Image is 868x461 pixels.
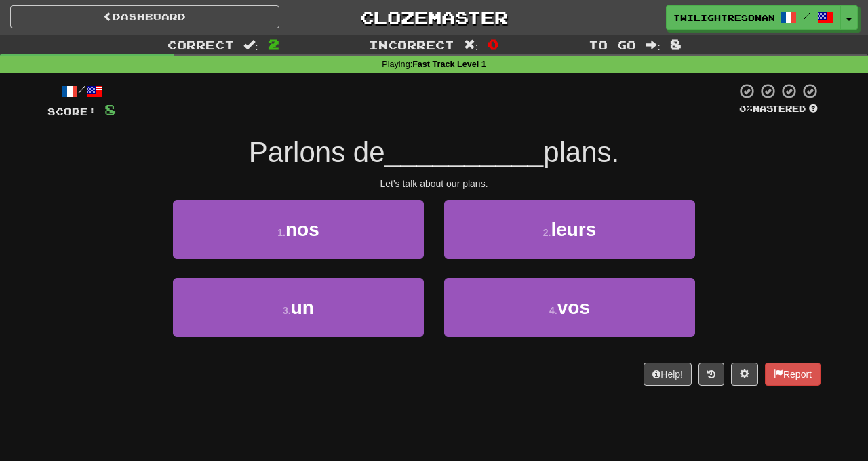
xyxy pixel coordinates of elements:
[549,305,557,316] small: 4 .
[300,5,569,29] a: Clozemaster
[543,136,619,168] span: plans.
[104,101,116,118] span: 8
[243,39,258,51] span: :
[739,103,753,114] span: 0 %
[543,227,551,238] small: 2 .
[369,38,454,52] span: Incorrect
[277,227,285,238] small: 1 .
[666,5,841,30] a: TwilightResonance4793 /
[173,278,424,337] button: 3.un
[291,297,314,318] span: un
[268,36,279,52] span: 2
[283,305,291,316] small: 3 .
[47,177,821,191] div: Let's talk about our plans.
[249,136,385,168] span: Parlons de
[47,106,96,117] span: Score:
[589,38,636,52] span: To go
[644,363,692,386] button: Help!
[385,136,544,168] span: __________
[412,60,486,69] strong: Fast Track Level 1
[557,297,590,318] span: vos
[173,200,424,259] button: 1.nos
[488,36,499,52] span: 0
[47,83,116,100] div: /
[646,39,660,51] span: :
[285,219,319,240] span: nos
[551,219,596,240] span: leurs
[444,278,695,337] button: 4.vos
[804,11,810,20] span: /
[464,39,479,51] span: :
[670,36,682,52] span: 8
[698,363,724,386] button: Round history (alt+y)
[10,5,279,28] a: Dashboard
[444,200,695,259] button: 2.leurs
[167,38,234,52] span: Correct
[736,103,821,115] div: Mastered
[765,363,821,386] button: Report
[673,12,774,24] span: TwilightResonance4793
